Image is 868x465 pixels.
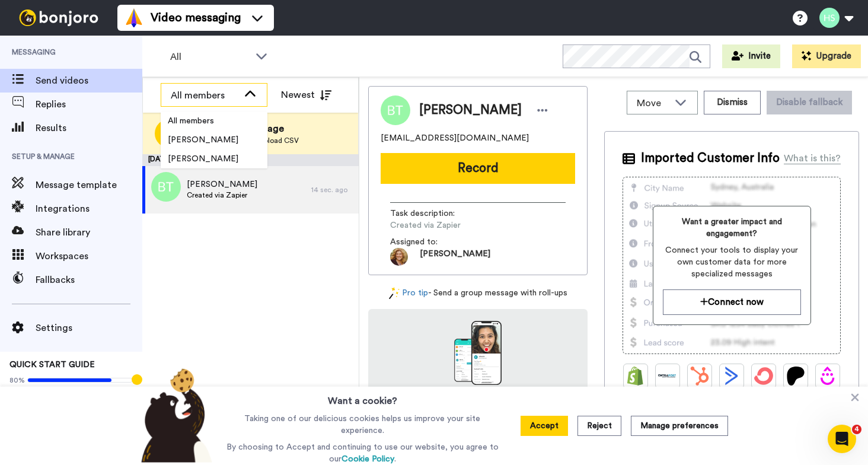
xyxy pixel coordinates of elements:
span: Assigned to: [390,236,473,248]
img: Image of Bridget Bc [381,95,410,125]
span: Fallbacks [36,273,142,287]
img: Ontraport [658,367,677,386]
button: Accept [521,416,568,436]
img: vm-color.svg [125,8,143,27]
a: Pro tip [389,287,428,300]
img: bj-logo-header-white.svg [14,9,103,26]
span: All [170,50,250,64]
span: Want a greater impact and engagement? [663,216,801,240]
span: Workspaces [36,249,142,263]
div: All members [171,88,238,103]
button: Record [381,153,575,184]
button: Manage preferences [631,416,728,436]
span: 4 [852,425,861,434]
img: bt.png [151,172,181,202]
img: 774dacc1-bfc2-49e5-a2da-327ccaf1489a-1725045774.jpg [390,248,408,266]
span: Created via Zapier [390,219,503,231]
p: Taking one of our delicious cookies helps us improve your site experience. [224,413,502,437]
span: Created via Zapier [187,190,257,200]
img: ConvertKit [754,367,773,386]
span: Settings [36,321,142,335]
img: download [454,321,502,385]
span: Move [637,96,669,110]
span: Task description : [390,208,473,219]
img: Shopify [626,367,645,386]
span: [EMAIL_ADDRESS][DOMAIN_NAME] [381,132,529,144]
span: Imported Customer Info [641,149,780,167]
span: Send videos [36,74,142,88]
span: [PERSON_NAME] [420,248,490,266]
img: Drip [818,367,837,386]
button: Newest [272,83,340,107]
span: [PERSON_NAME] [419,101,522,119]
img: bear-with-cookie.png [130,368,218,463]
img: ActiveCampaign [722,367,741,386]
button: Upgrade [792,44,861,68]
img: Patreon [786,367,805,386]
span: All members [161,115,221,127]
div: [DATE] [142,154,359,166]
span: Share library [36,225,142,240]
button: Invite [722,44,780,68]
span: [PERSON_NAME] [187,179,257,190]
button: Reject [577,416,621,436]
iframe: Intercom live chat [828,425,856,453]
span: QUICK START GUIDE [9,361,95,369]
button: Dismiss [704,91,761,114]
span: [PERSON_NAME] [161,153,245,165]
span: [PERSON_NAME] [161,134,245,146]
button: Connect now [663,289,801,315]
span: Results [36,121,142,135]
span: Video messaging [151,9,241,26]
span: Replies [36,97,142,112]
img: magic-wand.svg [389,287,400,300]
button: Disable fallback [767,91,852,114]
p: By choosing to Accept and continuing to use our website, you agree to our . [224,441,502,465]
div: What is this? [784,151,841,165]
span: Integrations [36,202,142,216]
span: Connect your tools to display your own customer data for more specialized messages [663,244,801,280]
div: 14 sec. ago [311,185,353,195]
h3: Want a cookie? [328,387,397,408]
a: Cookie Policy [342,455,394,463]
div: - Send a group message with roll-ups [368,287,588,300]
img: Hubspot [690,367,709,386]
span: 80% [9,375,25,385]
span: Message template [36,178,142,192]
